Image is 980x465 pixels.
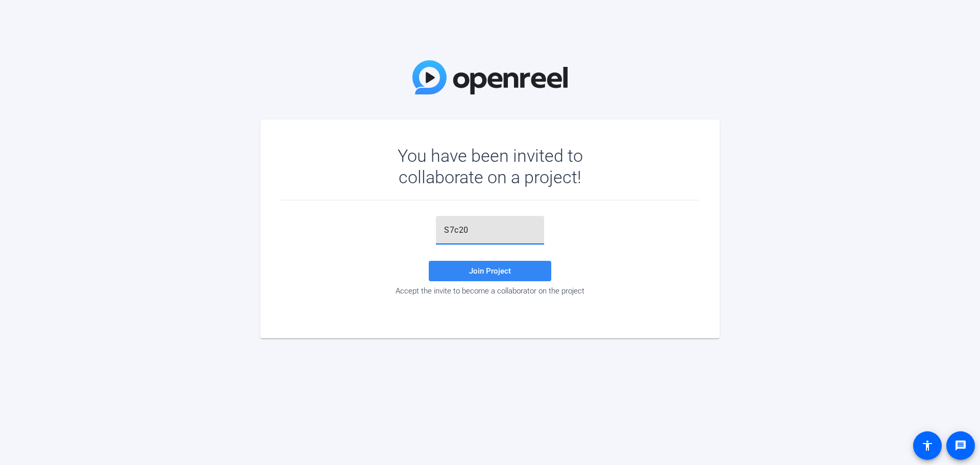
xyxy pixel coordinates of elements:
[429,261,551,281] button: Join Project
[921,439,934,452] mat-icon: accessibility
[368,145,612,188] div: You have been invited to collaborate on a project!
[954,439,967,452] mat-icon: message
[469,266,511,276] span: Join Project
[412,60,568,94] img: OpenReel Logo
[444,224,536,236] input: Password
[281,286,699,296] div: Accept the invite to become a collaborator on the project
